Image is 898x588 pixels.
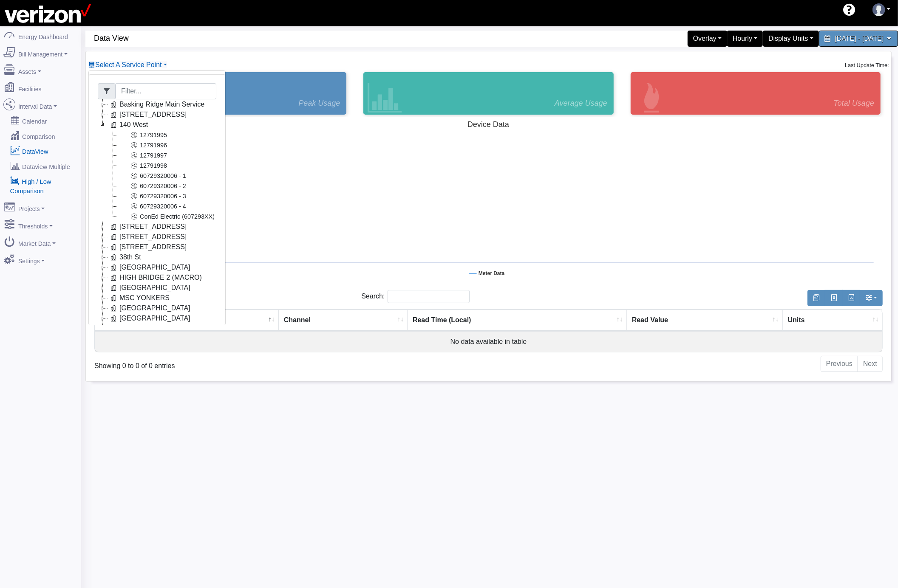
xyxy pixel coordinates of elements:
[467,120,510,129] tspan: Device Data
[98,222,216,232] li: [STREET_ADDRESS]
[98,324,216,334] li: WHITE PLAINS CO
[98,283,216,293] li: [GEOGRAPHIC_DATA]
[108,181,216,191] li: 60729320006 - 2
[118,130,169,140] a: 12791995
[108,191,216,201] li: 60729320006 - 3
[688,31,727,47] div: Overlay
[108,232,188,242] a: [STREET_ADDRESS]
[108,293,171,303] a: MSC YONKERS
[834,98,874,109] span: Total Usage
[108,99,206,110] a: Basking Ridge Main Service
[118,211,216,222] a: ConEd Electric (607293XX)
[783,309,882,331] th: Units : activate to sort column ascending
[408,309,627,331] th: Read Time (Local) : activate to sort column ascending
[98,120,216,222] li: 140 West
[108,262,192,273] a: [GEOGRAPHIC_DATA]
[98,232,216,242] li: [STREET_ADDRESS]
[108,313,192,324] a: [GEOGRAPHIC_DATA]
[88,61,167,68] a: Select A Service Point
[108,211,216,222] li: ConEd Electric (607293XX)
[361,290,470,303] label: Search:
[807,290,825,306] button: Copy to clipboard
[727,31,763,47] div: Hourly
[825,290,843,306] button: Export to Excel
[108,303,192,313] a: [GEOGRAPHIC_DATA]
[98,262,216,273] li: [GEOGRAPHIC_DATA]
[88,70,226,325] div: Select A Service Point
[108,324,181,334] a: WHITE PLAINS CO
[627,309,783,331] th: Read Value : activate to sort column ascending
[108,130,216,140] li: 12791995
[108,242,188,252] a: [STREET_ADDRESS]
[279,309,408,331] th: Channel : activate to sort column ascending
[108,222,188,232] a: [STREET_ADDRESS]
[98,83,116,99] span: Filter
[118,191,188,201] a: 60729320006 - 3
[98,303,216,313] li: [GEOGRAPHIC_DATA]
[108,252,143,262] a: 38th St
[116,83,216,99] input: Filter
[118,160,169,171] a: 12791998
[98,293,216,303] li: MSC YONKERS
[388,290,470,303] input: Search:
[108,120,150,130] a: 140 West
[98,252,216,262] li: 38th St
[108,160,216,171] li: 12791998
[108,150,216,160] li: 12791997
[555,98,607,109] span: Average Usage
[835,35,884,42] span: [DATE] - [DATE]
[98,99,216,110] li: Basking Ridge Main Service
[873,3,885,16] img: user-3.svg
[479,270,505,276] tspan: Meter Data
[108,171,216,181] li: 60729320006 - 1
[118,171,188,181] a: 60729320006 - 1
[98,313,216,324] li: [GEOGRAPHIC_DATA]
[108,201,216,211] li: 60729320006 - 4
[98,242,216,252] li: [STREET_ADDRESS]
[118,201,188,211] a: 60729320006 - 4
[860,290,883,306] button: Show/Hide Columns
[94,355,415,371] div: Showing 0 to 0 of 0 entries
[94,31,493,46] span: Data View
[842,290,860,306] button: Generate PDF
[108,283,192,293] a: [GEOGRAPHIC_DATA]
[118,181,188,191] a: 60729320006 - 2
[98,273,216,283] li: HIGH BRIDGE 2 (MACRO)
[98,110,216,120] li: [STREET_ADDRESS]
[95,61,162,68] span: Device List
[763,31,819,47] div: Display Units
[108,110,188,120] a: [STREET_ADDRESS]
[298,98,340,109] span: Peak Usage
[108,140,216,150] li: 12791996
[108,273,204,283] a: HIGH BRIDGE 2 (MACRO)
[845,62,889,68] small: Last Update Time:
[118,140,169,150] a: 12791996
[95,331,882,352] td: No data available in table
[118,150,169,160] a: 12791997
